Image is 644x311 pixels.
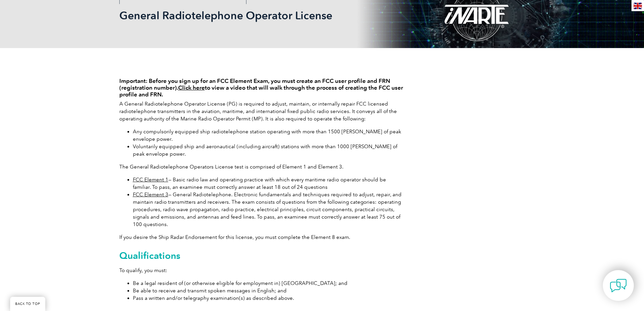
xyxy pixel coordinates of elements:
a: Click here [178,84,205,91]
li: Be able to receive and transmit spoken messages in English; and [133,287,403,294]
li: — Basic radio law and operating practice with which every maritime radio operator should be famil... [133,176,403,191]
a: BACK TO TOP [10,297,45,311]
li: — General Radiotelephone. Electronic fundamentals and techniques required to adjust, repair, and ... [133,191,403,228]
h2: Qualifications [119,250,403,261]
p: To qualify, you must: [119,267,403,274]
h4: Important: Before you sign up for an FCC Element Exam, you must create an FCC user profile and FR... [119,77,403,98]
p: The General Radiotelephone Operators License test is comprised of Element 1 and Element 3. [119,163,403,171]
img: en [634,3,642,9]
li: Pass a written and/or telegraphy examination(s) as described above. [133,294,403,302]
p: A General Radiotelephone Operator License (PG) is required to adjust, maintain, or internally rep... [119,100,403,123]
p: If you desire the Ship Radar Endorsement for this license, you must complete the Element 8 exam. [119,234,403,241]
a: FCC Element 3 [133,192,168,198]
li: Voluntarily equipped ship and aeronautical (including aircraft) stations with more than 1000 [PER... [133,143,403,158]
h2: General Radiotelephone Operator License [119,10,403,21]
a: FCC Element 1 [133,177,168,183]
li: Be a legal resident of (or otherwise eligible for employment in) [GEOGRAPHIC_DATA]; and [133,280,403,287]
img: contact-chat.png [610,277,627,294]
li: Any compulsorily equipped ship radiotelephone station operating with more than 1500 [PERSON_NAME]... [133,128,403,143]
